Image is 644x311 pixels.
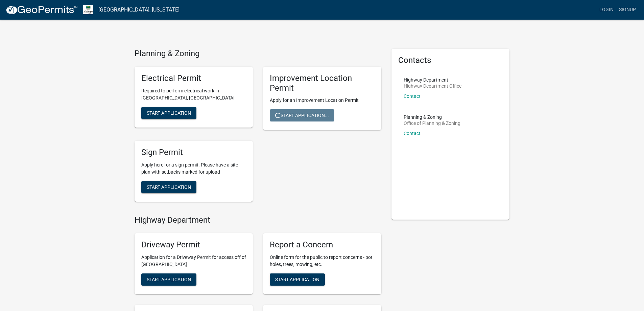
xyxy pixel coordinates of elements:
[141,240,246,250] h5: Driveway Permit
[141,73,246,83] h5: Electrical Permit
[141,181,196,193] button: Start Application
[83,5,93,14] img: Morgan County, Indiana
[135,215,381,225] h4: Highway Department
[147,110,191,115] span: Start Application
[404,131,421,136] a: Contact
[141,254,246,268] p: Application for a Driveway Permit for access off of [GEOGRAPHIC_DATA]
[270,73,375,93] h5: Improvement Location Permit
[141,273,196,286] button: Start Application
[147,276,191,282] span: Start Application
[135,49,381,59] h4: Planning & Zoning
[597,3,616,16] a: Login
[270,109,334,121] button: Start Application...
[141,87,246,102] p: Required to perform electrical work in [GEOGRAPHIC_DATA], [GEOGRAPHIC_DATA]
[404,77,461,82] p: Highway Department
[616,3,639,16] a: Signup
[141,161,246,176] p: Apply here for a sign permit. Please have a site plan with setbacks marked for upload
[270,254,375,268] p: Online form for the public to report concerns - pot holes, trees, mowing, etc.
[275,113,329,118] span: Start Application...
[270,273,325,286] button: Start Application
[270,97,375,104] p: Apply for an Improvement Location Permit
[398,55,503,65] h5: Contacts
[275,276,319,282] span: Start Application
[147,184,191,190] span: Start Application
[141,107,196,119] button: Start Application
[270,240,375,250] h5: Report a Concern
[404,93,421,99] a: Contact
[404,121,460,126] p: Office of Planning & Zoning
[404,84,461,88] p: Highway Department Office
[404,115,460,119] p: Planning & Zoning
[98,4,180,16] a: [GEOGRAPHIC_DATA], [US_STATE]
[141,148,246,157] h5: Sign Permit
